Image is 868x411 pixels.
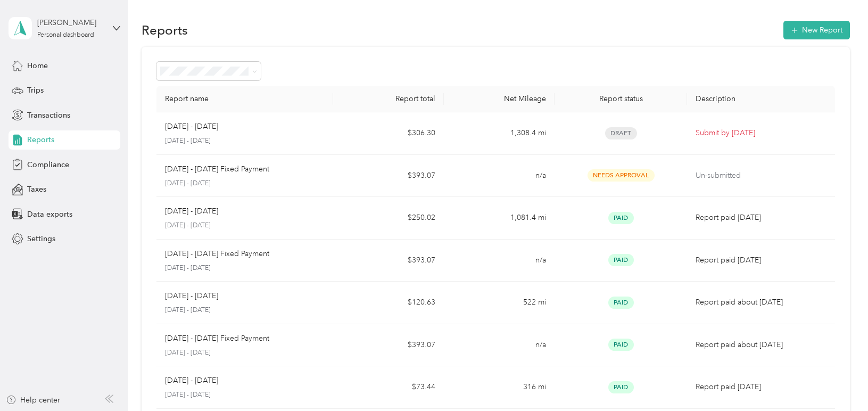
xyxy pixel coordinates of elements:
[608,381,634,393] span: Paid
[696,212,826,224] p: Report paid [DATE]
[165,179,325,188] p: [DATE] - [DATE]
[27,110,70,121] span: Transactions
[696,297,826,308] p: Report paid about [DATE]
[696,170,826,182] p: Un-submitted
[333,282,444,324] td: $120.63
[696,339,826,351] p: Report paid about [DATE]
[165,136,325,146] p: [DATE] - [DATE]
[27,159,69,170] span: Compliance
[696,254,826,266] p: Report paid [DATE]
[333,366,444,409] td: $73.44
[165,348,325,358] p: [DATE] - [DATE]
[156,86,333,112] th: Report name
[783,21,850,39] button: New Report
[37,17,104,28] div: [PERSON_NAME]
[444,240,555,282] td: n/a
[165,290,218,302] p: [DATE] - [DATE]
[588,169,655,182] span: Needs Approval
[333,86,444,112] th: Report total
[444,282,555,324] td: 522 mi
[333,197,444,240] td: $250.02
[444,197,555,240] td: 1,081.4 mi
[37,32,94,38] div: Personal dashboard
[444,112,555,155] td: 1,308.4 mi
[165,221,325,231] p: [DATE] - [DATE]
[27,233,55,244] span: Settings
[165,163,269,175] p: [DATE] - [DATE] Fixed Payment
[333,112,444,155] td: $306.30
[563,94,679,103] div: Report status
[608,297,634,309] span: Paid
[444,86,555,112] th: Net Mileage
[696,127,826,139] p: Submit by [DATE]
[165,333,269,344] p: [DATE] - [DATE] Fixed Payment
[444,324,555,367] td: n/a
[27,134,54,145] span: Reports
[165,390,325,400] p: [DATE] - [DATE]
[444,366,555,409] td: 316 mi
[27,209,72,220] span: Data exports
[333,324,444,367] td: $393.07
[605,127,637,139] span: Draft
[6,394,60,406] button: Help center
[27,184,46,195] span: Taxes
[165,121,218,133] p: [DATE] - [DATE]
[687,86,834,112] th: Description
[27,85,44,96] span: Trips
[165,248,269,260] p: [DATE] - [DATE] Fixed Payment
[165,264,325,273] p: [DATE] - [DATE]
[165,306,325,315] p: [DATE] - [DATE]
[142,24,188,36] h1: Reports
[165,205,218,217] p: [DATE] - [DATE]
[333,155,444,198] td: $393.07
[444,155,555,198] td: n/a
[333,240,444,282] td: $393.07
[696,381,826,393] p: Report paid [DATE]
[608,212,634,224] span: Paid
[27,60,48,71] span: Home
[608,339,634,351] span: Paid
[808,351,868,411] iframe: Everlance-gr Chat Button Frame
[165,375,218,387] p: [DATE] - [DATE]
[608,254,634,266] span: Paid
